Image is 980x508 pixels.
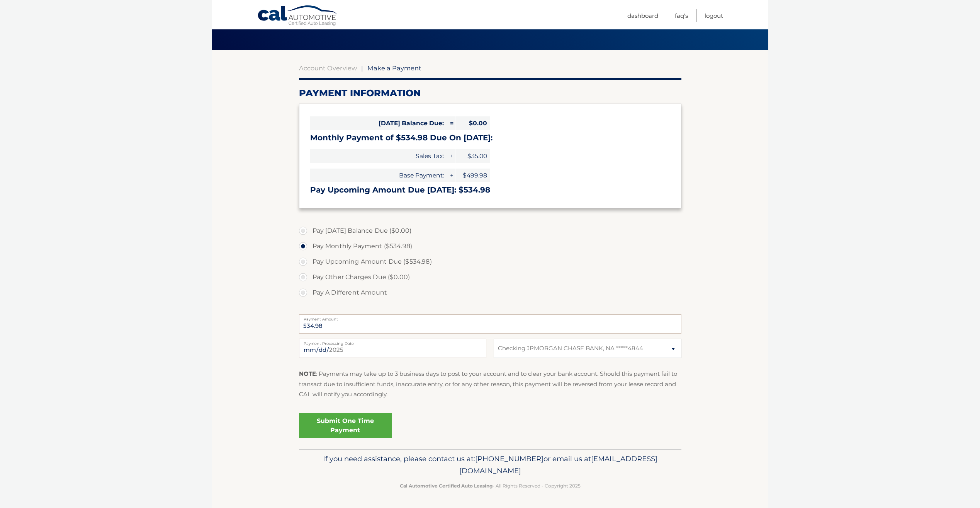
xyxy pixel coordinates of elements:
a: Cal Automotive [257,5,338,27]
input: Payment Date [299,339,486,358]
strong: NOTE [299,370,316,377]
p: : Payments may take up to 3 business days to post to your account and to clear your bank account.... [299,369,681,399]
h2: Payment Information [299,87,681,99]
p: - All Rights Reserved - Copyright 2025 [304,482,676,490]
label: Pay Monthly Payment ($534.98) [299,239,681,254]
span: Sales Tax: [310,149,447,163]
p: If you need assistance, please contact us at: or email us at [304,453,676,477]
label: Pay Other Charges Due ($0.00) [299,269,681,285]
label: Pay [DATE] Balance Due ($0.00) [299,223,681,239]
a: Submit One Time Payment [299,413,392,438]
span: $35.00 [455,149,490,163]
label: Payment Processing Date [299,339,486,345]
span: Make a Payment [367,64,421,72]
input: Payment Amount [299,314,681,334]
a: FAQ's [675,9,688,22]
span: + [447,149,455,163]
h3: Pay Upcoming Amount Due [DATE]: $534.98 [310,185,670,195]
a: Account Overview [299,64,357,72]
a: Dashboard [627,9,658,22]
span: + [447,169,455,182]
h3: Monthly Payment of $534.98 Due On [DATE]: [310,133,670,143]
span: | [361,64,363,72]
strong: Cal Automotive Certified Auto Leasing [400,483,493,489]
label: Payment Amount [299,314,681,320]
a: Logout [705,9,723,22]
label: Pay A Different Amount [299,285,681,300]
span: $0.00 [455,116,490,130]
span: = [447,116,455,130]
span: Base Payment: [310,169,447,182]
label: Pay Upcoming Amount Due ($534.98) [299,254,681,269]
span: [DATE] Balance Due: [310,116,447,130]
span: [PHONE_NUMBER] [475,454,544,463]
span: $499.98 [455,169,490,182]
